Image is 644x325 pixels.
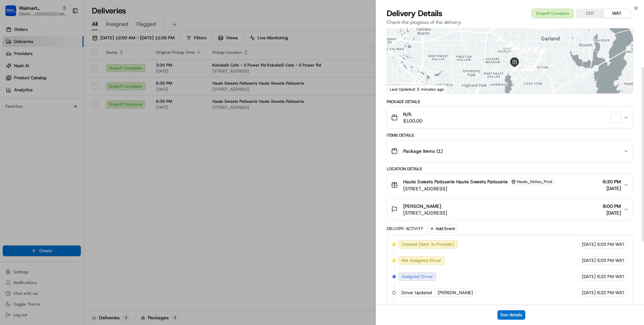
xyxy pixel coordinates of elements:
div: 18 [496,34,503,41]
span: [DATE] [582,258,596,264]
a: Powered byPylon [47,113,81,119]
div: Last Updated: 5 minutes ago [387,85,447,93]
button: Haute Sweets Patisserie Haute Sweets PatisserieHaute_Dallas_Prod[STREET_ADDRESS]6:30 PM[DATE] [387,174,633,196]
button: See details [497,310,525,320]
div: 14 [519,46,526,53]
span: Knowledge Base [13,97,51,104]
span: 8:00 PM [603,203,621,210]
div: 15 [513,46,520,53]
span: [DATE] [603,210,621,216]
span: API Documentation [63,97,108,104]
p: Welcome 👋 [7,27,122,38]
div: Package Details [387,99,633,104]
button: Start new chat [114,66,122,74]
span: Pylon [67,114,81,119]
span: Delivery Details [387,8,442,19]
img: 1736555255976-a54dd68f-1ca7-489b-9aae-adbdc363a1c4 [7,64,19,76]
a: 📗Knowledge Base [4,95,54,107]
div: 8 [530,64,537,71]
span: 5:03 PM WAT [597,241,625,247]
span: [DATE] [582,274,596,280]
span: Assigned Driver [401,274,433,280]
button: WAT [603,9,630,18]
span: 6:22 PM WAT [597,290,625,296]
button: CDT [577,9,603,18]
button: N/A$100.00 [387,107,633,128]
div: 16 [510,45,517,52]
button: Add Event [427,225,457,233]
div: 3 [513,63,521,71]
span: [DATE] [582,241,596,247]
span: [PERSON_NAME] [438,290,473,296]
div: 4 [511,64,518,71]
div: 13 [524,46,531,53]
div: 17 [505,41,513,49]
div: 6 [520,64,527,71]
a: 💻API Documentation [54,95,110,107]
span: [STREET_ADDRESS] [403,185,554,192]
div: 10 [538,48,545,56]
div: Start new chat [23,64,110,71]
div: 12 [531,46,539,53]
span: Created (Sent To Provider) [401,241,454,247]
div: Items Details [387,133,633,138]
span: 6:22 PM WAT [597,274,625,280]
span: $100.00 [403,118,422,124]
div: 💻 [57,98,62,103]
div: 2 [524,64,531,71]
span: 5:03 PM WAT [597,258,625,264]
span: Haute Sweets Patisserie Haute Sweets Patisserie [403,178,508,185]
span: [DATE] [582,290,596,296]
button: [PERSON_NAME][STREET_ADDRESS]8:00 PM[DATE] [387,199,633,220]
div: 5 [511,64,519,71]
div: Location Details [387,166,633,172]
span: N/A [403,111,422,118]
span: Driver Updated [401,290,432,296]
input: Clear [17,43,111,50]
button: Package Items (1) [387,140,633,162]
span: Not Assigned Driver [401,258,441,264]
div: Delivery Activity [387,226,423,231]
div: 9 [535,56,542,63]
div: 1 [526,63,533,71]
span: [STREET_ADDRESS] [403,210,447,216]
img: Nash [7,7,20,20]
p: Check the progress of the delivery. [387,19,633,26]
span: Haute_Dallas_Prod [517,179,552,184]
span: 6:30 PM [603,178,621,185]
span: Package Items ( 1 ) [403,148,443,154]
span: [PERSON_NAME] [403,203,441,210]
span: [DATE] [603,185,621,192]
div: 📗 [7,98,12,103]
div: We're available if you need us! [23,71,85,76]
div: 11 [538,47,545,54]
div: 7 [530,64,537,71]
